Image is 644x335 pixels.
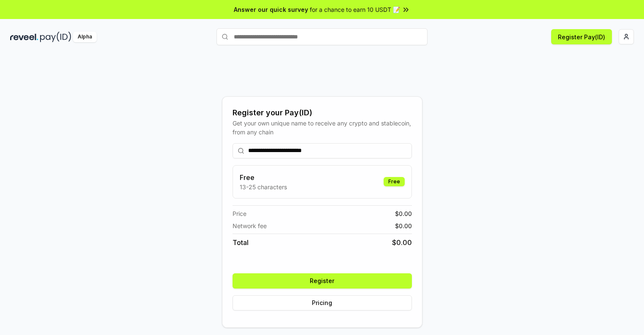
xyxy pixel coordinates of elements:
[73,32,97,42] div: Alpha
[233,107,412,119] div: Register your Pay(ID)
[395,221,412,230] span: $ 0.00
[10,32,38,42] img: reveel_dark
[384,177,405,186] div: Free
[240,172,287,182] h3: Free
[551,29,612,44] button: Register Pay(ID)
[233,221,267,230] span: Network fee
[233,119,412,136] div: Get your own unique name to receive any crypto and stablecoin, from any chain
[240,182,287,191] p: 13-25 characters
[310,5,400,14] span: for a chance to earn 10 USDT 📝
[40,32,71,42] img: pay_id
[233,273,412,289] button: Register
[233,209,246,218] span: Price
[233,295,412,310] button: Pricing
[234,5,308,14] span: Answer our quick survey
[395,209,412,218] span: $ 0.00
[392,237,412,248] span: $ 0.00
[233,237,249,248] span: Total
